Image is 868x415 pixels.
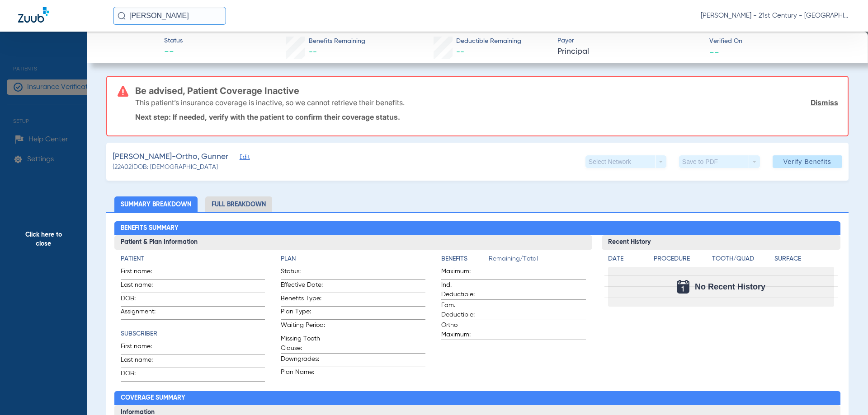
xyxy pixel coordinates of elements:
span: Plan Name: [281,368,325,380]
h4: Procedure [654,254,709,264]
span: Effective Date: [281,280,325,293]
span: -- [456,48,464,56]
h2: Coverage Summary [114,391,841,406]
span: Ind. Deductible: [441,280,486,299]
span: Benefits Remaining [309,37,365,46]
h4: Surface [774,254,834,264]
h3: Be advised, Patient Coverage Inactive [135,86,838,95]
span: DOB: [121,294,165,306]
span: Remaining/Total [489,254,586,267]
app-breakdown-title: Surface [774,254,834,267]
img: Zuub Logo [18,7,49,23]
span: [PERSON_NAME] - 21st Century - [GEOGRAPHIC_DATA] [701,11,850,20]
span: Downgrades: [281,354,325,367]
span: Waiting Period: [281,321,325,333]
h3: Recent History [602,235,841,250]
span: Verify Benefits [783,158,831,165]
li: Full Breakdown [205,196,272,212]
span: Fam. Deductible: [441,301,486,320]
h2: Benefits Summary [114,221,841,236]
span: [PERSON_NAME]-Ortho, Gunner [113,151,228,163]
app-breakdown-title: Date [608,254,646,267]
h3: Patient & Plan Information [114,235,592,250]
h4: Date [608,254,646,264]
app-breakdown-title: Procedure [654,254,709,267]
img: Search Icon [118,12,126,20]
h4: Tooth/Quad [712,254,772,264]
span: Edit [240,154,248,163]
h4: Benefits [441,254,489,264]
app-breakdown-title: Tooth/Quad [712,254,772,267]
span: Principal [557,46,702,57]
span: Plan Type: [281,307,325,319]
span: -- [309,48,317,56]
span: Deductible Remaining [456,37,521,46]
img: error-icon [118,86,128,97]
span: Missing Tooth Clause: [281,334,325,353]
span: First name: [121,342,165,354]
span: -- [709,47,719,56]
li: Summary Breakdown [114,196,198,212]
span: Payer [557,36,702,46]
span: Last name: [121,355,165,368]
img: Calendar [677,280,689,294]
p: Next step: If needed, verify with the patient to confirm their coverage status. [135,112,838,121]
span: Status [164,36,183,46]
span: No Recent History [695,282,765,291]
span: -- [164,46,183,59]
span: Verified On [709,37,854,46]
h4: Subscriber [121,329,265,339]
p: This patient’s insurance coverage is inactive, so we cannot retrieve their benefits. [135,98,405,107]
span: Benefits Type: [281,294,325,306]
span: Ortho Maximum: [441,321,486,340]
input: Search for patients [113,7,226,25]
h4: Patient [121,254,265,264]
a: Dismiss [811,98,838,107]
app-breakdown-title: Benefits [441,254,489,267]
h4: Plan [281,254,425,264]
span: First name: [121,267,165,279]
span: Assignment: [121,307,165,319]
span: Status: [281,267,325,279]
span: Last name: [121,280,165,293]
span: Maximum: [441,267,486,279]
span: DOB: [121,369,165,381]
button: Verify Benefits [773,155,842,168]
span: (22402) DOB: [DEMOGRAPHIC_DATA] [113,163,218,172]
